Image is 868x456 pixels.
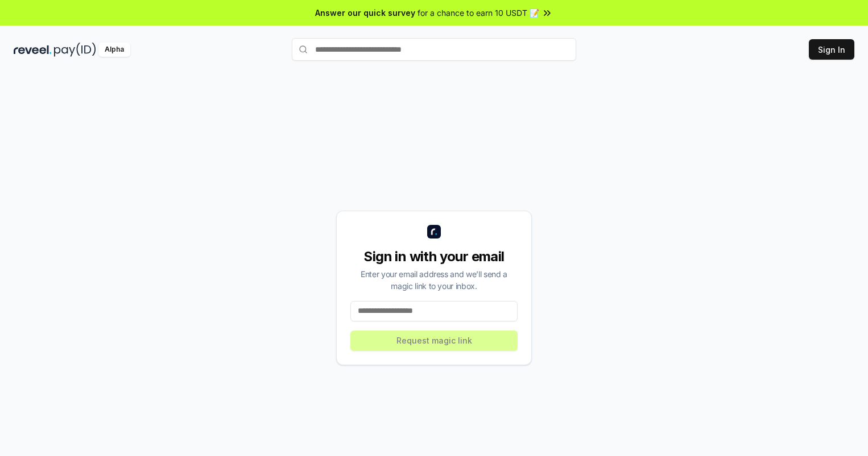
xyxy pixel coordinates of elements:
img: reveel_dark [14,43,52,57]
div: Alpha [98,43,130,57]
div: Enter your email address and we’ll send a magic link to your inbox. [350,268,518,292]
span: for a chance to earn 10 USDT 📝 [418,7,539,19]
div: Sign in with your email [350,248,518,266]
img: pay_id [54,43,96,57]
button: Sign In [809,39,854,60]
img: logo_small [427,225,441,239]
span: Answer our quick survey [315,7,415,19]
